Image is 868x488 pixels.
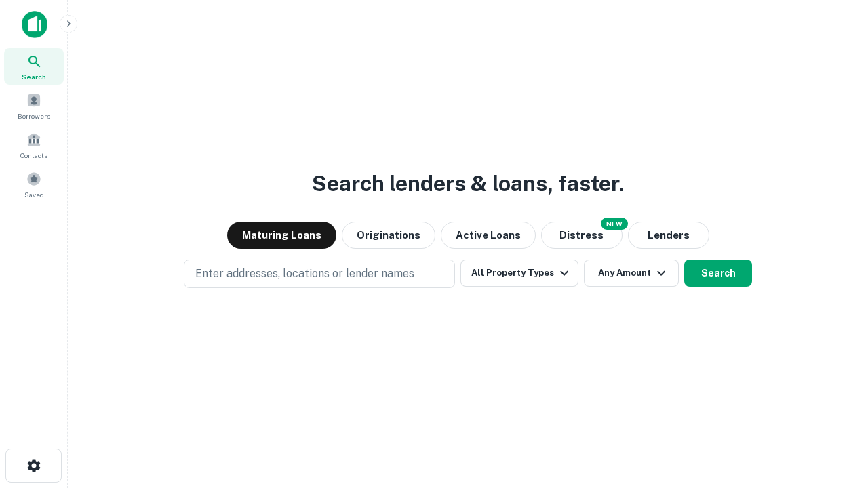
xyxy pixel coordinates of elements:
[24,189,44,200] span: Saved
[227,222,336,249] button: Maturing Loans
[4,87,64,124] a: Borrowers
[22,71,46,82] span: Search
[4,166,64,203] a: Saved
[22,11,47,38] img: capitalize-icon.png
[628,222,709,249] button: Lenders
[601,218,628,230] div: NEW
[460,260,578,287] button: All Property Types
[195,266,414,282] p: Enter addresses, locations or lender names
[441,222,536,249] button: Active Loans
[184,260,455,288] button: Enter addresses, locations or lender names
[684,260,752,287] button: Search
[20,150,47,161] span: Contacts
[18,110,50,121] span: Borrowers
[541,222,623,249] button: Search distressed loans with lien and other non-mortgage details.
[312,167,624,200] h3: Search lenders & loans, faster.
[584,260,679,287] button: Any Amount
[4,48,64,85] a: Search
[4,127,64,163] a: Contacts
[342,222,435,249] button: Originations
[800,380,868,445] iframe: Chat Widget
